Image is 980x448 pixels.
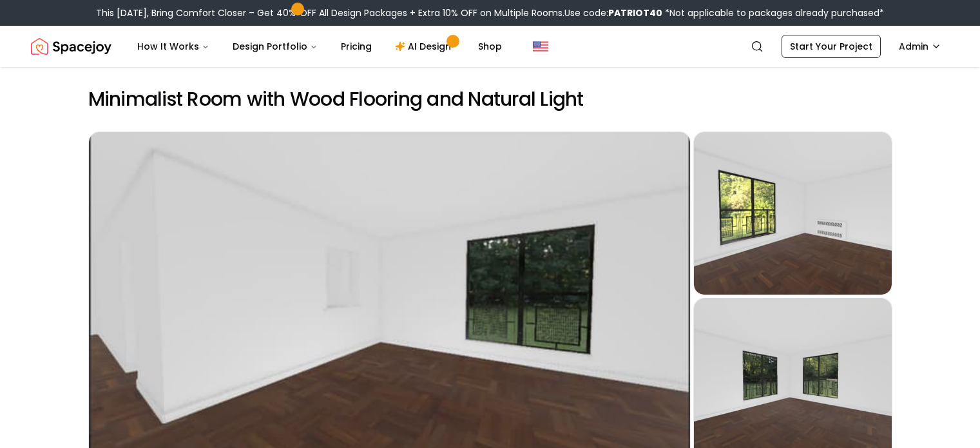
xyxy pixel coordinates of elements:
[127,34,512,59] nav: Main
[782,35,881,58] a: Start Your Project
[31,34,111,59] img: Spacejoy Logo
[468,34,512,59] a: Shop
[662,6,884,19] span: *Not applicable to packages already purchased*
[88,88,892,111] h2: Minimalist Room with Wood Flooring and Natural Light
[891,35,949,58] button: Admin
[533,39,548,54] img: United States
[31,26,949,67] nav: Global
[331,34,382,59] a: Pricing
[222,34,328,59] button: Design Portfolio
[564,6,662,19] span: Use code:
[127,34,220,59] button: How It Works
[96,6,884,19] div: This [DATE], Bring Comfort Closer – Get 40% OFF All Design Packages + Extra 10% OFF on Multiple R...
[608,6,662,19] b: PATRIOT40
[31,34,111,59] a: Spacejoy
[385,34,465,59] a: AI Design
